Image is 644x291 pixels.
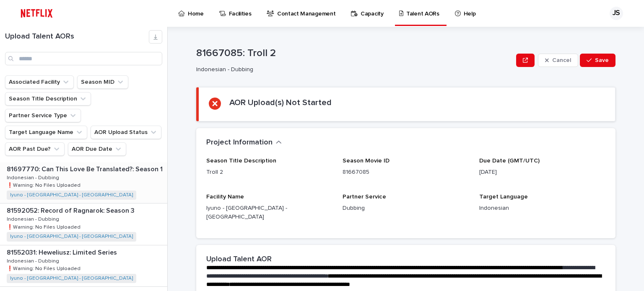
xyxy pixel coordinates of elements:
[7,223,82,230] p: ❗️Warning: No Files Uploaded
[479,168,605,177] p: [DATE]
[7,181,82,188] p: ❗️Warning: No Files Uploaded
[7,215,61,222] p: Indonesian - Dubbing
[538,54,578,67] button: Cancel
[343,204,469,213] p: Dubbing
[5,92,91,106] button: Season Title Description
[479,194,528,200] span: Target Language
[7,247,119,257] p: 81552031: Heweliusz: Limited Series
[10,234,133,239] a: Iyuno - [GEOGRAPHIC_DATA] - [GEOGRAPHIC_DATA]
[610,7,623,20] div: JS
[5,142,65,156] button: AOR Past Due?
[206,194,244,200] span: Facility Name
[5,75,74,89] button: Associated Facility
[580,54,615,67] button: Save
[206,255,272,264] h2: Upload Talent AOR
[552,57,571,63] span: Cancel
[77,75,128,89] button: Season MID
[206,138,282,147] button: Project Information
[343,168,469,177] p: 81667085
[5,52,162,65] input: Search
[5,109,81,122] button: Partner Service Type
[206,158,276,164] span: Season Title Description
[479,158,540,164] span: Due Date (GMT/UTC)
[7,264,82,272] p: ❗️Warning: No Files Uploaded
[206,138,273,147] h2: Project Information
[10,276,133,281] a: Iyuno - [GEOGRAPHIC_DATA] - [GEOGRAPHIC_DATA]
[206,168,332,177] p: Troll 2
[91,126,161,139] button: AOR Upload Status
[206,204,332,221] p: Iyuno - [GEOGRAPHIC_DATA] - [GEOGRAPHIC_DATA]
[17,5,57,22] img: ifQbXi3ZQGMSEF7WDB7W
[68,142,126,156] button: AOR Due Date
[5,126,87,139] button: Target Language Name
[7,164,164,173] p: 81697770: Can This Love Be Translated?: Season 1
[7,205,136,215] p: 81592052: Record of Ragnarok: Season 3
[7,173,61,181] p: Indonesian - Dubbing
[5,32,149,41] h1: Upload Talent AORs
[196,47,513,59] p: 81667085: Troll 2
[343,158,390,164] span: Season Movie ID
[196,66,509,73] p: Indonesian - Dubbing
[595,57,609,63] span: Save
[343,194,386,200] span: Partner Service
[229,98,332,108] h2: AOR Upload(s) Not Started
[7,257,61,264] p: Indonesian - Dubbing
[479,204,605,213] p: Indonesian
[10,192,133,198] a: Iyuno - [GEOGRAPHIC_DATA] - [GEOGRAPHIC_DATA]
